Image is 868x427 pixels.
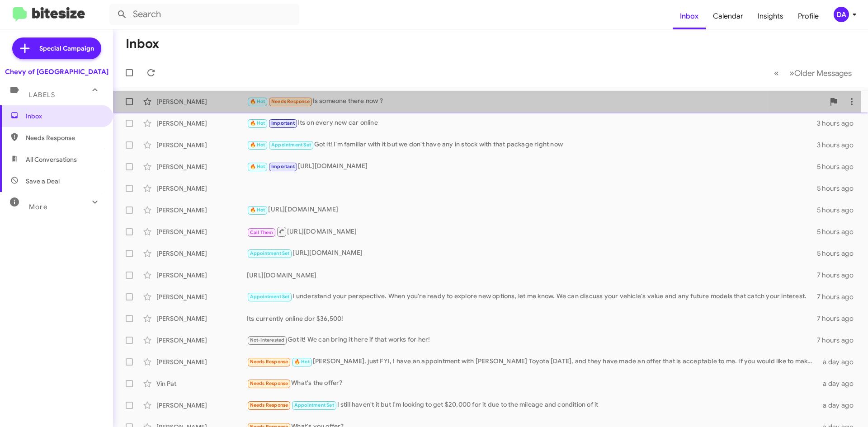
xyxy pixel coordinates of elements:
span: 🔥 Hot [250,207,265,213]
div: [PERSON_NAME] [156,206,247,215]
span: Appointment Set [271,142,311,148]
span: 🔥 Hot [250,120,265,126]
span: More [29,203,47,211]
div: 5 hours ago [817,206,861,215]
a: Special Campaign [12,38,101,59]
span: Needs Response [26,133,103,142]
span: Needs Response [271,99,310,104]
nav: Page navigation example [769,64,857,82]
div: [PERSON_NAME] [156,141,247,150]
span: Appointment Set [250,250,290,256]
span: 🔥 Hot [250,142,265,148]
span: 🔥 Hot [250,99,265,104]
div: [PERSON_NAME] [156,357,247,366]
div: [URL][DOMAIN_NAME] [247,161,817,172]
div: [PERSON_NAME] [156,271,247,280]
div: [PERSON_NAME] [156,249,247,258]
div: 7 hours ago [817,314,861,323]
div: Got it! We can bring it here if that works for her! [247,335,817,345]
a: Insights [750,3,791,29]
div: [PERSON_NAME] [156,227,247,236]
span: Special Campaign [39,44,94,53]
div: 7 hours ago [817,292,861,301]
span: Call Them [250,230,274,235]
div: 3 hours ago [817,119,861,128]
span: Appointment Set [250,294,290,300]
div: [PERSON_NAME], just FYI, I have an appointment with [PERSON_NAME] Toyota [DATE], and they have ma... [247,357,817,367]
div: [PERSON_NAME] [156,97,247,106]
div: I understand your perspective. When you're ready to explore new options, let me know. We can disc... [247,291,817,302]
a: Profile [791,3,826,29]
div: Its on every new car online [247,118,817,128]
div: 5 hours ago [817,249,861,258]
span: Inbox [26,112,103,121]
a: Calendar [706,3,750,29]
span: 🔥 Hot [250,164,265,169]
span: Important [271,120,295,126]
span: Appointment Set [294,402,334,408]
span: Labels [29,91,55,99]
div: 7 hours ago [817,271,861,280]
div: [PERSON_NAME] [156,162,247,171]
div: a day ago [817,379,861,388]
div: [PERSON_NAME] [156,314,247,323]
div: 5 hours ago [817,227,861,236]
div: What's the offer? [247,378,817,389]
span: Needs Response [250,359,288,365]
div: [URL][DOMAIN_NAME] [247,271,817,280]
span: Not-Interested [250,337,285,343]
div: Got it! I'm familiar with it but we don't have any in stock with that package right now [247,140,817,150]
span: Needs Response [250,402,288,408]
span: » [789,67,794,79]
span: Save a Deal [26,177,60,186]
input: Search [109,4,299,25]
span: Needs Response [250,380,288,386]
div: 3 hours ago [817,141,861,150]
div: a day ago [817,401,861,410]
button: Previous [769,64,784,82]
div: 5 hours ago [817,162,861,171]
button: DA [826,7,858,22]
div: I still haven't it but I'm looking to get $20,000 for it due to the mileage and condition of it [247,400,817,410]
div: [URL][DOMAIN_NAME] [247,226,817,237]
div: Vin Pat [156,379,247,388]
h1: Inbox [126,37,159,51]
div: [PERSON_NAME] [156,336,247,345]
div: [PERSON_NAME] [156,292,247,301]
div: [PERSON_NAME] [156,184,247,193]
a: Inbox [673,3,706,29]
div: DA [834,7,849,22]
span: 🔥 Hot [294,359,310,365]
button: Next [784,64,857,82]
div: [URL][DOMAIN_NAME] [247,205,817,215]
div: Its currently online dor $36,500! [247,314,817,323]
div: Is someone there now ? [247,96,825,107]
span: All Conversations [26,155,77,164]
div: 7 hours ago [817,336,861,345]
div: [PERSON_NAME] [156,401,247,410]
div: 5 hours ago [817,184,861,193]
div: a day ago [817,357,861,366]
span: « [774,67,779,79]
span: Important [271,164,295,169]
span: Older Messages [794,68,852,78]
div: [URL][DOMAIN_NAME] [247,248,817,258]
div: [PERSON_NAME] [156,119,247,128]
div: Chevy of [GEOGRAPHIC_DATA] [5,67,108,76]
